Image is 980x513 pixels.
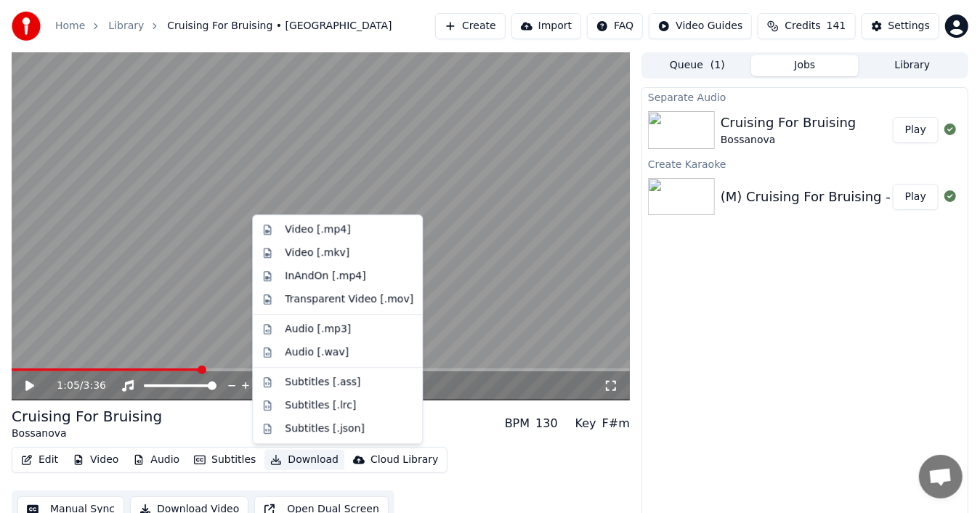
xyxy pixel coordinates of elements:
button: Play [893,117,939,143]
div: Audio [.mp3] [285,322,351,336]
div: Cruising For Bruising [12,406,162,427]
div: Settings [888,19,930,33]
button: Video [67,450,124,470]
a: Library [108,19,144,33]
button: Library [859,55,966,76]
button: Subtitles [188,450,262,470]
img: youka [12,12,41,41]
button: FAQ [587,13,643,39]
span: 1:05 [57,379,79,393]
div: Separate Audio [642,88,968,105]
div: 130 [535,415,558,432]
div: Cloud Library [370,453,438,467]
button: Settings [862,13,939,39]
span: 3:36 [84,379,106,393]
div: F#m [602,415,630,432]
div: Subtitles [.ass] [285,375,360,389]
button: Queue [644,55,751,76]
button: Import [511,13,581,39]
span: 141 [827,19,846,33]
div: Key [575,415,596,432]
div: Transparent Video [.mov] [285,292,413,307]
button: Video Guides [649,13,752,39]
div: Video [.mkv] [285,246,349,260]
div: InAndOn [.mp4] [285,269,366,283]
div: / [57,379,92,393]
div: Open chat [919,455,963,498]
div: Bossanova [721,133,857,148]
div: Bossanova [12,427,162,441]
span: ( 1 ) [710,58,725,73]
div: Cruising For Bruising [721,113,857,133]
span: Cruising For Bruising • [GEOGRAPHIC_DATA] [167,19,392,33]
nav: breadcrumb [55,19,392,33]
button: Credits141 [758,13,855,39]
a: Home [55,19,85,33]
button: Download [264,450,344,470]
div: BPM [505,415,530,432]
div: Subtitles [.lrc] [285,398,356,413]
div: Audio [.wav] [285,345,349,360]
button: Play [893,184,939,210]
span: Credits [785,19,820,33]
button: Edit [15,450,64,470]
div: Create Karaoke [642,155,968,172]
button: Audio [127,450,185,470]
div: Subtitles [.json] [285,421,365,436]
div: Video [.mp4] [285,222,350,237]
button: Create [435,13,506,39]
button: Jobs [751,55,859,76]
